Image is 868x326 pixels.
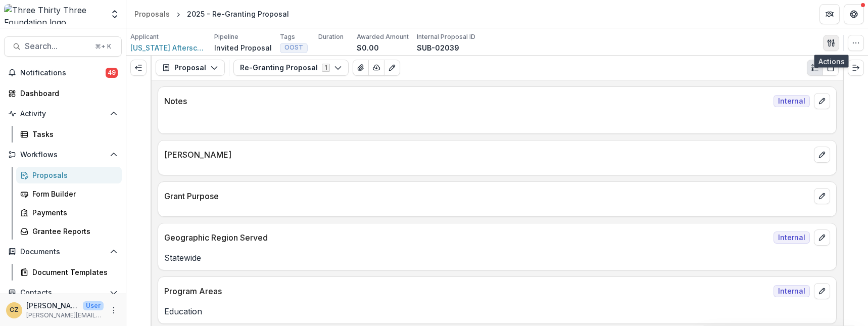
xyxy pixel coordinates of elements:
[16,204,122,221] a: Payments
[357,32,409,41] p: Awarded Amount
[4,147,122,163] button: Open Workflows
[164,95,769,107] p: Notes
[130,7,174,21] a: Proposals
[16,264,122,281] a: Document Templates
[814,188,830,204] button: edit
[32,267,114,277] div: Document Templates
[357,42,379,53] p: $0.00
[16,223,122,240] a: Grantee Reports
[20,289,106,297] span: Contacts
[814,93,830,109] button: edit
[32,226,114,237] div: Grantee Reports
[20,69,106,77] span: Notifications
[214,42,272,53] p: Invited Proposal
[20,151,106,159] span: Workflows
[108,304,120,316] button: More
[819,4,840,24] button: Partners
[106,68,118,78] span: 49
[20,248,106,256] span: Documents
[130,42,206,53] a: [US_STATE] Afterschool
[417,32,475,41] p: Internal Proposal ID
[848,60,864,76] button: Expand right
[130,7,293,21] nav: breadcrumb
[16,167,122,183] a: Proposals
[108,4,122,24] button: Open entity switcher
[4,65,122,81] button: Notifications49
[130,60,147,76] button: Expand left
[16,185,122,202] a: Form Builder
[26,311,104,320] p: [PERSON_NAME][EMAIL_ADDRESS][DOMAIN_NAME]
[4,36,122,57] button: Search...
[93,41,113,52] div: ⌘ + K
[774,285,810,297] span: Internal
[130,32,159,41] p: Applicant
[164,149,810,161] p: [PERSON_NAME]
[32,170,114,180] div: Proposals
[16,126,122,143] a: Tasks
[187,9,289,19] div: 2025 - Re-Granting Proposal
[214,32,238,41] p: Pipeline
[4,4,104,24] img: Three Thirty Three Foundation logo
[233,60,349,76] button: Re-Granting Proposal1
[4,85,122,102] a: Dashboard
[156,60,225,76] button: Proposal
[318,32,344,41] p: Duration
[32,189,114,199] div: Form Builder
[353,60,369,76] button: View Attached Files
[32,129,114,139] div: Tasks
[823,60,839,76] button: PDF view
[417,42,459,53] p: SUB-02039
[774,95,810,107] span: Internal
[164,252,830,264] p: Statewide
[20,110,106,118] span: Activity
[4,244,122,260] button: Open Documents
[4,106,122,122] button: Open Activity
[164,305,830,317] p: Education
[4,285,122,301] button: Open Contacts
[20,88,114,99] div: Dashboard
[164,285,769,297] p: Program Areas
[134,9,170,19] div: Proposals
[25,41,89,51] span: Search...
[164,231,769,244] p: Geographic Region Served
[844,4,864,24] button: Get Help
[284,44,303,51] span: OOST
[774,231,810,244] span: Internal
[384,60,400,76] button: Edit as form
[807,60,823,76] button: Plaintext view
[814,283,830,299] button: edit
[26,300,79,311] p: [PERSON_NAME]
[280,32,295,41] p: Tags
[814,147,830,163] button: edit
[32,207,114,218] div: Payments
[10,307,19,313] div: Christine Zachai
[83,301,104,310] p: User
[814,229,830,246] button: edit
[164,190,810,202] p: Grant Purpose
